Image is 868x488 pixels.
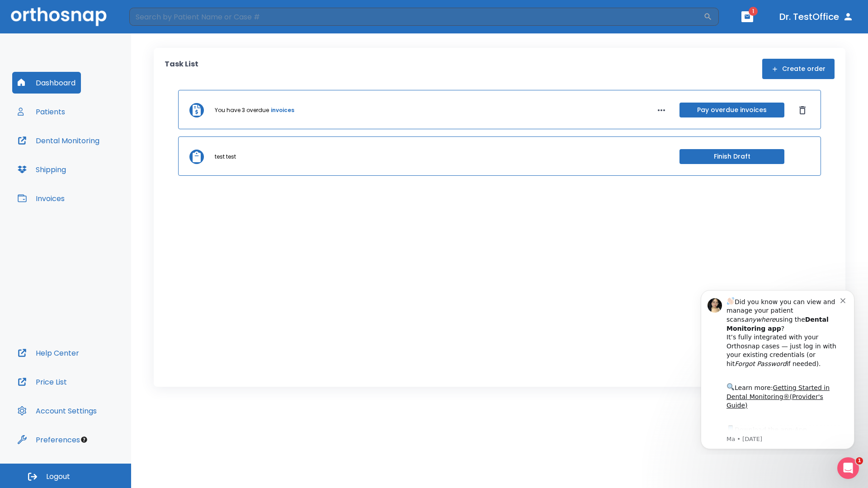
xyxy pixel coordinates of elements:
[39,144,120,160] a: App Store
[776,9,857,25] button: Dr. TestOffice
[856,457,863,465] span: 1
[795,103,810,117] button: Dismiss
[153,14,160,21] button: Dismiss notification
[11,7,107,26] img: Orthosnap
[12,429,85,450] button: Preferences
[762,59,835,79] button: Create order
[687,282,868,455] iframe: Intercom notifications message
[46,472,70,482] span: Logout
[12,371,72,393] button: Price List
[679,149,784,164] button: Finish Draft
[129,8,703,26] input: Search by Patient Name or Case #
[12,101,71,122] button: Patients
[12,130,105,151] button: Dental Monitoring
[12,72,81,94] button: Dashboard
[12,188,70,209] button: Invoices
[215,153,236,161] p: test test
[39,153,153,161] p: Message from Ma, sent 4w ago
[12,400,102,422] button: Account Settings
[39,142,153,188] div: Download the app: | ​ Let us know if you need help getting started!
[271,106,294,114] a: invoices
[837,457,859,479] iframe: Intercom live chat
[80,436,88,444] div: Tooltip anchor
[12,159,71,180] button: Shipping
[215,106,269,114] p: You have 3 overdue
[679,103,784,117] button: Pay overdue invoices
[165,59,198,79] p: Task List
[12,342,85,364] button: Help Center
[749,7,758,16] span: 1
